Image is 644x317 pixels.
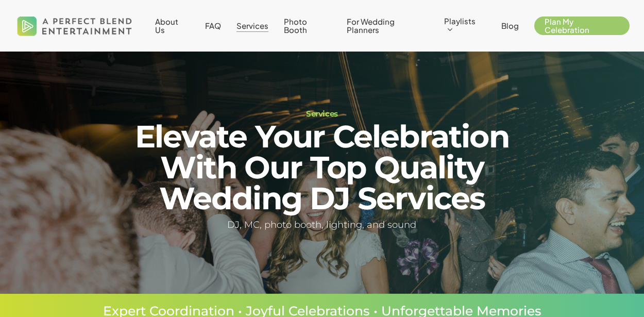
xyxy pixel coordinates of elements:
[534,18,630,34] a: Plan My Celebration
[132,121,512,214] h2: Elevate Your Celebration With Our Top Quality Wedding DJ Services
[501,22,519,30] a: Blog
[14,7,135,44] img: A Perfect Blend Entertainment
[444,17,486,35] a: Playlists
[155,16,178,35] span: About Us
[236,21,268,30] span: Services
[236,22,268,30] a: Services
[545,16,589,35] span: Plan My Celebration
[347,16,395,35] span: For Wedding Planners
[444,16,476,26] span: Playlists
[205,21,221,30] span: FAQ
[284,16,307,35] span: Photo Booth
[501,21,519,30] span: Blog
[284,18,332,34] a: Photo Booth
[155,18,190,34] a: About Us
[347,18,429,34] a: For Wedding Planners
[205,22,221,30] a: FAQ
[132,110,512,118] h1: Services
[132,218,512,232] h5: DJ, MC, photo booth, lighting, and sound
